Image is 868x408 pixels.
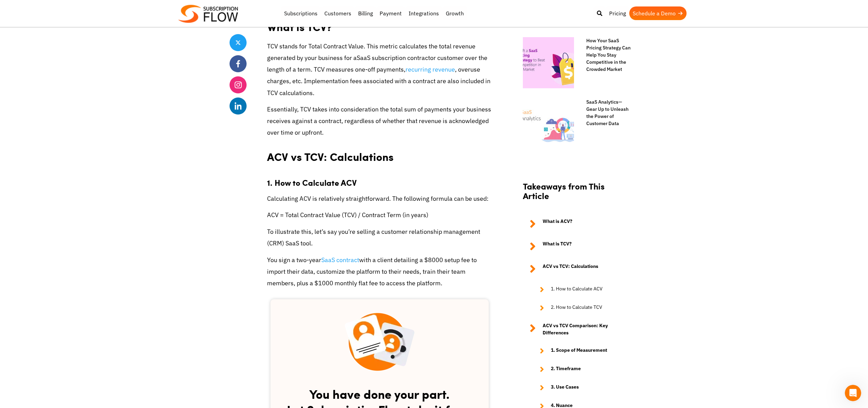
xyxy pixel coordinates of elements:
[845,385,861,401] iframe: Intercom live chat
[579,99,632,127] a: SaaS Analytics—Gear Up to Unleash the Power of Customer Data
[551,347,607,355] strong: 1. Scope of Measurement
[267,105,491,136] span: Essentially, TCV takes into consideration the total sum of payments your business receives agains...
[267,149,394,164] strong: ACV vs TCV: Calculations
[551,383,579,392] strong: 3. Use Cases
[523,240,632,253] a: What is TCV?
[551,285,603,293] span: 1. How to Calculate ACV
[533,304,632,312] a: 2. How to Calculate TCV
[523,181,632,208] h2: Takeaways from This Article
[543,263,598,275] strong: ACV vs TCV: Calculations
[523,37,574,88] img: SaaS pricing strategy
[533,347,632,355] a: 1. Scope of Measurement
[321,256,359,264] a: SaaS contract
[551,365,581,373] strong: 2. Timeframe
[543,218,572,230] strong: What is ACV?
[523,218,632,230] a: What is ACV?
[533,285,632,293] a: 1. How to Calculate ACV
[355,6,376,20] a: Billing
[376,6,405,20] a: Payment
[357,54,430,62] span: SaaS subscription contract
[629,6,687,20] a: Schedule a Demo
[406,65,455,73] a: recurring revenue
[267,42,475,62] span: TCV stands for Total Contract Value. This metric calculates the total revenue generated by your b...
[533,365,632,373] a: 2. Timeframe
[267,256,477,287] span: You sign a two-year with a client detailing a $8000 setup fee to import their data, customize the...
[267,228,480,247] span: To illustrate this, let’s say you’re selling a customer relationship management (CRM) SaaS tool.
[321,6,355,20] a: Customers
[267,177,357,188] span: 1. How to Calculate ACV
[267,211,428,219] span: ACV = Total Contract Value (TCV) / Contract Term (in years)
[405,6,442,20] a: Integrations
[178,5,238,23] img: Subscriptionflow
[281,6,321,20] a: Subscriptions
[543,240,572,253] strong: What is TCV?
[523,263,632,275] a: ACV vs TCV: Calculations
[551,304,602,312] span: 2. How to Calculate TCV
[267,195,488,202] span: Calculating ACV is relatively straightforward. The following formula can be used:
[606,6,629,20] a: Pricing
[523,322,632,336] a: ACV vs TCV Comparison: Key Differences
[267,54,490,97] span: or customer over the length of a term. TCV measures one-off payments, , overuse charges, etc. Imp...
[442,6,467,20] a: Growth
[543,322,632,336] strong: ACV vs TCV Comparison: Key Differences
[579,37,632,73] a: How Your SaaS Pricing Strategy Can Help You Stay Competitive in the Crowded Market
[533,383,632,392] a: 3. Use Cases
[523,99,574,150] img: SaaS Analytics
[344,313,414,371] img: blog-inner scetion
